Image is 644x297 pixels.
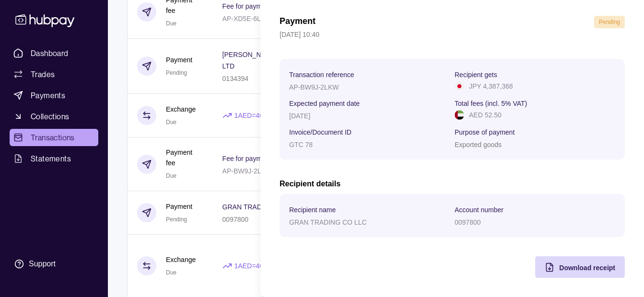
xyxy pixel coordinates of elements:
[280,29,625,40] p: [DATE] 10:40
[455,100,527,107] p: Total fees (incl. 5% VAT)
[455,141,502,148] p: Exported goods
[455,206,503,214] p: Account number
[455,128,515,136] p: Purpose of payment
[289,141,313,148] p: GTC 78
[289,83,339,91] p: AP-BW9J-2LKW
[455,81,464,91] img: jp
[469,110,502,120] p: AED 52.50
[280,179,625,189] h2: Recipient details
[289,71,354,79] p: Transaction reference
[289,100,360,107] p: Expected payment date
[289,218,367,226] p: GRAN TRADING CO LLC
[559,264,615,272] span: Download receipt
[455,218,481,226] p: 0097800
[289,206,336,214] p: Recipient name
[535,256,625,278] button: Download receipt
[289,128,351,136] p: Invoice/Document ID
[289,112,310,120] p: [DATE]
[455,71,497,79] p: Recipient gets
[280,16,316,28] h1: Payment
[469,81,513,91] p: JPY 4,387,368
[599,19,620,25] span: Pending
[455,110,464,120] img: ae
